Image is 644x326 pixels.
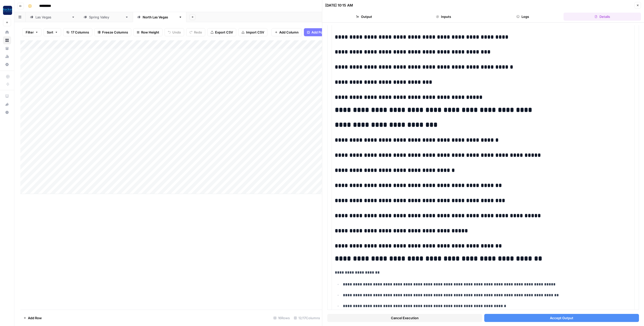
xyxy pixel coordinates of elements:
button: Cancel Execution [327,314,482,322]
span: Redo [194,30,202,35]
span: Freeze Columns [102,30,128,35]
span: Add Row [28,315,42,320]
span: Import CSV [246,30,264,35]
button: Workspace: Rocket Pilots [3,4,11,17]
button: Add Row [20,314,45,322]
button: Sort [44,28,61,36]
a: Settings [3,60,11,69]
button: Add Power Agent [304,28,342,36]
button: Import CSV [238,28,267,36]
div: [DATE] 10:15 AM [325,3,353,8]
span: Export CSV [215,30,233,35]
button: Details [563,13,641,21]
div: [GEOGRAPHIC_DATA] [143,15,177,20]
span: Accept Output [550,315,573,320]
button: Logs [484,13,562,21]
a: [GEOGRAPHIC_DATA] [133,12,186,22]
span: Row Height [141,30,159,35]
button: Help + Support [3,108,11,116]
button: Add Column [271,28,302,36]
div: [GEOGRAPHIC_DATA] [89,15,123,20]
a: [GEOGRAPHIC_DATA] [79,12,133,22]
button: Redo [186,28,205,36]
button: Output [325,13,403,21]
span: Add Power Agent [311,30,339,35]
button: Row Height [133,28,163,36]
div: [GEOGRAPHIC_DATA] [35,15,69,20]
button: Freeze Columns [94,28,131,36]
span: Add Column [279,30,299,35]
button: What's new? [3,100,11,108]
span: Undo [172,30,181,35]
a: Usage [3,52,11,60]
span: Cancel Execution [391,315,419,320]
a: Your Data [3,44,11,52]
button: Accept Output [484,314,639,322]
a: [GEOGRAPHIC_DATA] [26,12,79,22]
img: Rocket Pilots Logo [3,6,12,15]
div: 16 Rows [271,314,292,322]
a: AirOps Academy [3,92,11,100]
div: 12/17 Columns [292,314,322,322]
button: 17 Columns [63,28,92,36]
button: Inputs [405,13,482,21]
button: Undo [165,28,184,36]
span: 17 Columns [71,30,89,35]
a: Home [3,28,11,36]
a: Browse [3,36,11,44]
span: Filter [26,30,34,35]
button: Filter [22,28,42,36]
button: Export CSV [207,28,236,36]
span: Sort [47,30,53,35]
